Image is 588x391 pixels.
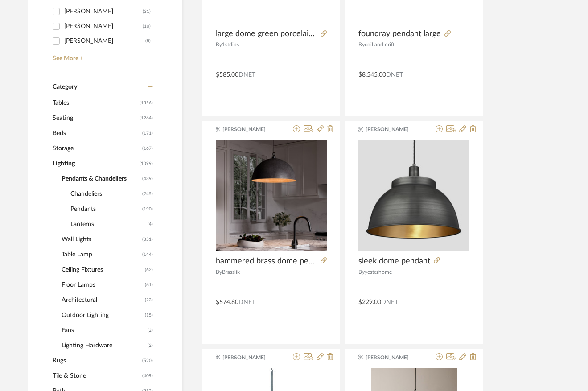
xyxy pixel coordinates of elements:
span: (520) [142,354,153,368]
span: Lighting Hardware [62,338,145,353]
div: (8) [145,34,151,48]
span: (1356) [140,96,153,110]
span: hammered brass dome pendant light [216,256,317,266]
span: (1264) [140,111,153,125]
span: Beds [53,126,140,141]
span: (351) [142,232,153,247]
span: Rugs [53,353,140,368]
img: sleek dome pendant [358,140,469,251]
span: Lanterns [70,217,145,232]
div: (31) [143,4,151,19]
span: coil and drift [365,42,395,47]
div: (10) [143,19,151,33]
span: Floor Lamps [62,277,143,292]
span: DNET [238,72,255,78]
span: Category [53,83,77,91]
span: Pendants & Chandeliers [62,171,140,186]
span: (2) [148,323,153,337]
span: Pendants [70,202,140,217]
span: (144) [142,247,153,262]
span: DNET [381,299,398,305]
div: [PERSON_NAME] [64,19,143,33]
span: Tables [53,95,137,111]
span: By [358,42,365,47]
span: Tile & Stone [53,368,140,383]
span: Ceiling Fixtures [62,262,143,277]
span: large dome green porcelain pendant lights [216,29,317,39]
span: foundray pendant large [358,29,441,39]
span: [PERSON_NAME] [366,125,422,133]
span: Fans [62,323,145,338]
span: By [216,42,222,47]
span: Brasslik [222,269,240,275]
span: (1099) [140,156,153,171]
span: (439) [142,172,153,186]
span: Outdoor Lighting [62,308,143,323]
span: By [216,269,222,275]
span: yesterhome [365,269,392,275]
span: $8,545.00 [358,72,386,78]
span: $229.00 [358,299,381,305]
span: 1stdibs [222,42,239,47]
span: DNET [386,72,403,78]
span: Architectural [62,292,143,308]
span: (62) [145,263,153,277]
span: [PERSON_NAME] [222,354,279,362]
span: (245) [142,187,153,201]
span: (61) [145,278,153,292]
span: (190) [142,202,153,216]
span: Table Lamp [62,247,140,262]
span: Storage [53,141,140,156]
span: [PERSON_NAME] [366,354,422,362]
span: (23) [145,293,153,307]
span: (171) [142,126,153,140]
span: Chandeliers [70,186,140,202]
span: [PERSON_NAME] [222,125,279,133]
span: (409) [142,369,153,383]
div: [PERSON_NAME] [64,34,145,48]
span: Seating [53,111,137,126]
span: (167) [142,141,153,156]
span: DNET [238,299,255,305]
img: hammered brass dome pendant light [216,140,327,251]
span: (15) [145,308,153,322]
div: [PERSON_NAME] [64,4,143,19]
span: (2) [148,338,153,353]
span: sleek dome pendant [358,256,430,266]
a: See More + [50,48,153,62]
span: Lighting [53,156,137,171]
span: (4) [148,217,153,231]
span: $585.00 [216,72,238,78]
span: Wall Lights [62,232,140,247]
span: By [358,269,365,275]
span: $574.80 [216,299,238,305]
